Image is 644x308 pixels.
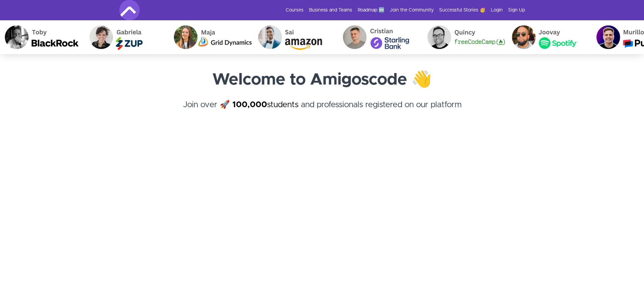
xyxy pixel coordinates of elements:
[78,20,162,54] img: Gabriela
[390,7,434,14] a: Join the Community
[508,7,525,14] a: Sign Up
[286,7,304,14] a: Courses
[232,101,299,109] a: 100,000students
[439,7,485,14] a: Successful Stories 🥳
[212,72,432,88] strong: Welcome to Amigoscode 👋
[162,20,247,54] img: Maja
[358,7,384,14] a: Roadmap 🆕
[232,101,267,109] strong: 100,000
[491,7,503,14] a: Login
[247,20,331,54] img: Sai
[416,20,500,54] img: Quincy
[331,20,416,54] img: Cristian
[500,20,585,54] img: Joovay
[309,7,352,14] a: Business and Teams
[119,99,525,123] h4: Join over 🚀 and professionals registered on our platform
